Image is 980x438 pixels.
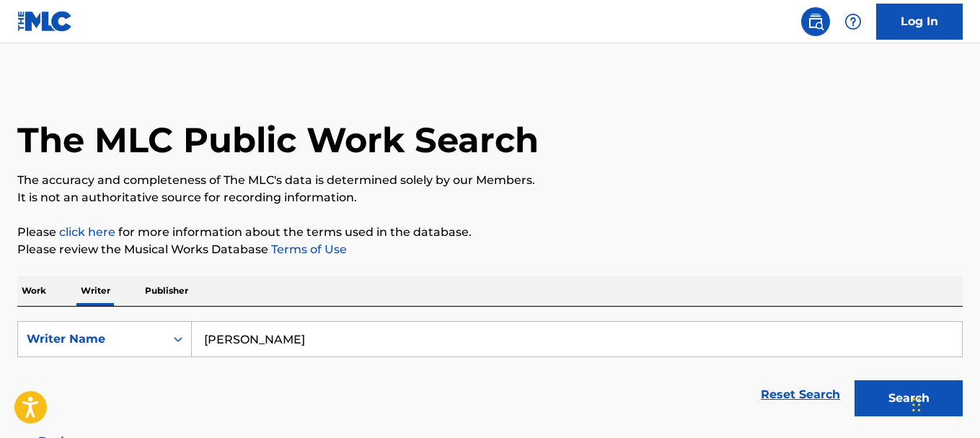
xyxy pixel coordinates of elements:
p: It is not an authoritative source for recording information. [17,189,963,206]
a: Public Search [801,7,830,36]
a: Terms of Use [268,242,347,256]
div: Writer Name [27,330,156,348]
p: Writer [76,276,115,306]
img: help [844,13,862,30]
div: Help [839,7,868,36]
a: Log In [876,4,963,40]
div: Drag [912,383,921,426]
iframe: Chat Widget [908,369,980,438]
h1: The MLC Public Work Search [17,118,539,162]
p: Please for more information about the terms used in the database. [17,224,963,241]
img: search [807,13,824,30]
button: Search [855,380,963,416]
a: Reset Search [754,379,847,411]
p: Work [17,276,50,306]
p: Please review the Musical Works Database [17,241,963,258]
a: click here [59,225,115,239]
p: Publisher [141,276,193,306]
form: Search Form [17,321,963,424]
p: The accuracy and completeness of The MLC's data is determined solely by our Members. [17,172,963,189]
img: MLC Logo [17,11,73,32]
